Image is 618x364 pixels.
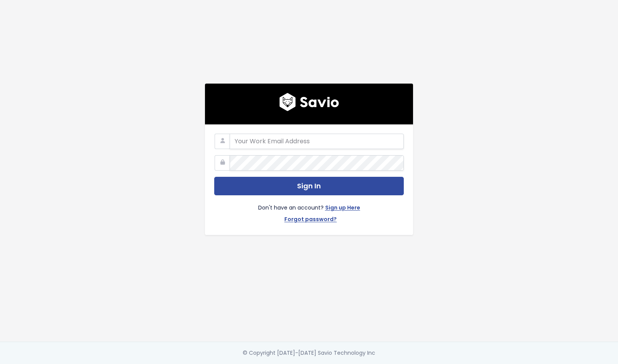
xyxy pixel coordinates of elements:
[325,203,360,214] a: Sign up Here
[230,134,404,149] input: Your Work Email Address
[214,177,404,196] button: Sign In
[284,215,337,226] a: Forgot password?
[243,348,375,358] div: © Copyright [DATE]-[DATE] Savio Technology Inc
[214,195,404,225] div: Don't have an account?
[279,93,339,111] img: logo600x187.a314fd40982d.png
